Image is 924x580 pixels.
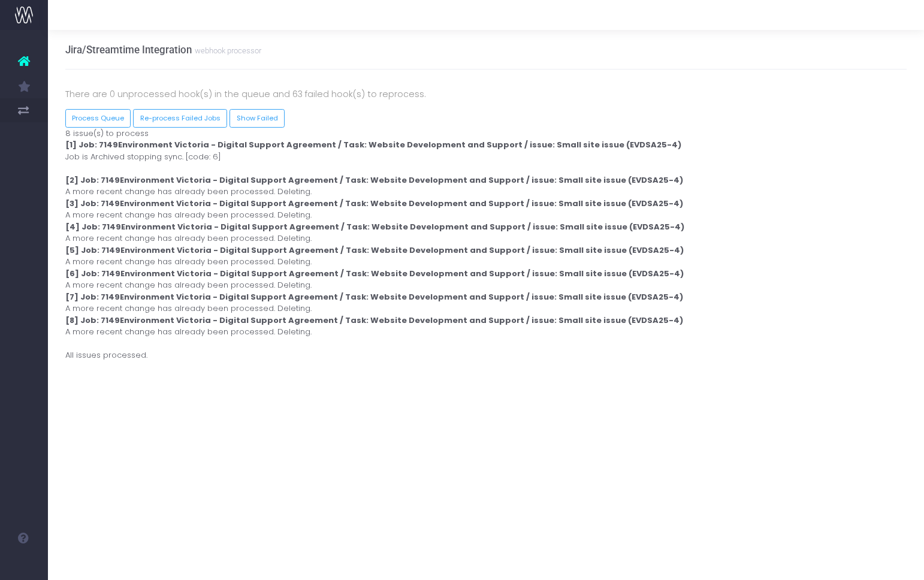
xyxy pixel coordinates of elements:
[65,268,684,279] strong: [6] Job: 7149Environment Victoria - Digital Support Agreement / Task: Website Development and Sup...
[65,174,683,186] strong: [2] Job: 7149Environment Victoria - Digital Support Agreement / Task: Website Development and Sup...
[65,198,683,209] strong: [3] Job: 7149Environment Victoria - Digital Support Agreement / Task: Website Development and Sup...
[65,291,683,303] strong: [7] Job: 7149Environment Victoria - Digital Support Agreement / Task: Website Development and Sup...
[230,109,285,128] a: Show Failed
[65,87,907,101] p: There are 0 unprocessed hook(s) in the queue and 63 failed hook(s) to reprocess.
[192,44,261,56] small: webhook processor
[65,139,681,150] strong: [1] Job: 7149Environment Victoria - Digital Support Agreement / Task: Website Development and Sup...
[65,44,261,56] h3: Jira/Streamtime Integration
[65,315,683,326] strong: [8] Job: 7149Environment Victoria - Digital Support Agreement / Task: Website Development and Sup...
[133,109,227,128] button: Re-process Failed Jobs
[65,221,684,232] strong: [4] Job: 7149Environment Victoria - Digital Support Agreement / Task: Website Development and Sup...
[65,109,131,128] button: Process Queue
[56,128,916,361] div: 8 issue(s) to process Job is Archived stopping sync. [code: 6] A more recent change has already b...
[15,556,33,574] img: images/default_profile_image.png
[65,244,684,256] strong: [5] Job: 7149Environment Victoria - Digital Support Agreement / Task: Website Development and Sup...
